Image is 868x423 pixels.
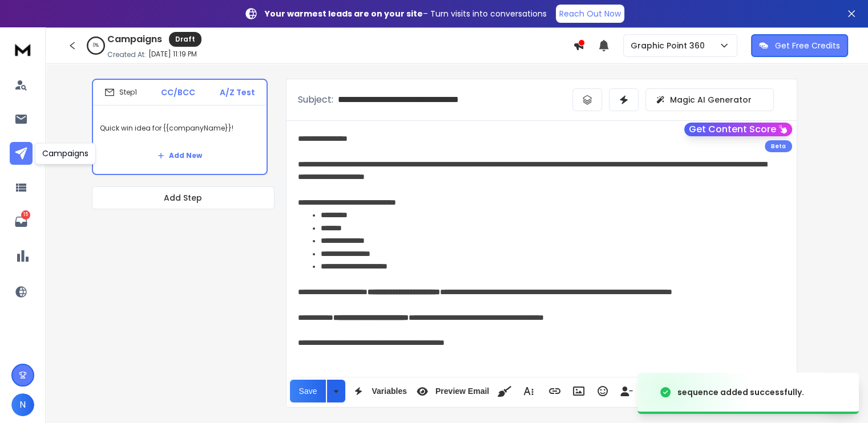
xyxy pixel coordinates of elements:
[645,88,774,111] button: Magic AI Generator
[290,380,326,402] button: Save
[21,210,30,219] p: 15
[670,94,752,105] p: Magic AI Generator
[765,140,792,152] div: Beta
[35,143,96,164] div: Campaigns
[104,87,137,97] div: Step 1
[616,380,637,402] button: Insert Unsubscribe Link
[631,40,709,51] p: Graphic Point 360
[556,5,624,23] a: Reach Out Now
[11,393,34,416] button: N
[92,186,274,209] button: Add Step
[592,380,613,402] button: Emoticons
[161,87,195,98] p: CC/BCC
[684,123,792,136] button: Get Content Score
[92,79,268,175] li: Step1CC/BCCA/Z TestQuick win idea for {{companyName}}!Add New
[265,8,547,19] p: – Turn visits into conversations
[568,380,590,402] button: Insert Image (Ctrl+P)
[677,387,804,398] div: sequence added successfully.
[544,380,566,402] button: Insert Link (Ctrl+K)
[265,8,423,19] strong: Your warmest leads are on your site
[93,42,99,49] p: 0 %
[559,8,621,19] p: Reach Out Now
[220,87,255,98] p: A/Z Test
[751,34,848,57] button: Get Free Credits
[100,112,260,144] p: Quick win idea for {{companyName}}!
[169,32,201,47] div: Draft
[348,380,409,402] button: Variables
[11,39,34,60] img: logo
[107,32,162,46] h1: Campaigns
[411,380,491,402] button: Preview Email
[107,50,146,59] p: Created At:
[10,210,33,233] a: 15
[148,50,197,59] p: [DATE] 11:19 PM
[148,144,211,167] button: Add New
[433,387,491,396] span: Preview Email
[775,40,840,51] p: Get Free Credits
[298,93,333,107] p: Subject:
[369,387,409,396] span: Variables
